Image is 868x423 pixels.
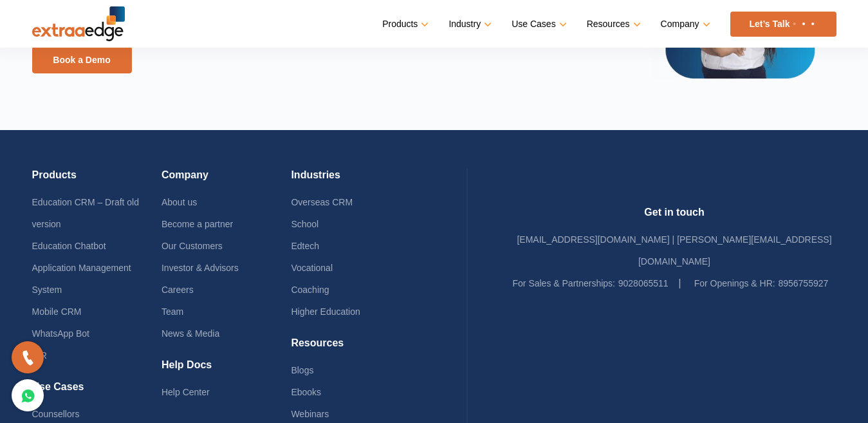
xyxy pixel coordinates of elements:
h4: Products [32,169,162,191]
a: News & Media [162,328,219,339]
a: Investor & Advisors [162,263,239,273]
a: [EMAIL_ADDRESS][DOMAIN_NAME] | [PERSON_NAME][EMAIL_ADDRESS][DOMAIN_NAME] [517,234,831,267]
a: Vocational [291,263,333,273]
a: Products [382,15,426,33]
a: Education Chatbot [32,241,106,251]
a: Industry [448,15,489,33]
a: Help Center [162,387,210,397]
a: Resources [587,15,638,33]
a: 9028065511 [618,278,669,288]
a: Book a Demo [32,46,132,73]
h4: Industries [291,169,420,191]
a: Overseas CRM [291,197,353,207]
h4: Use Cases [32,381,162,403]
a: School [291,219,319,229]
a: WhatsApp Bot [32,328,90,339]
h4: Get in touch [513,206,836,229]
a: Application Management System [32,263,131,295]
a: About us [162,197,197,207]
a: Education CRM – Draft old version [32,197,140,229]
label: For Openings & HR: [694,272,775,294]
a: 8956755927 [778,278,828,288]
h4: Company [162,169,291,191]
h4: Help Docs [162,359,291,381]
a: Careers [162,285,194,295]
a: Webinars [291,409,329,419]
a: Edtech [291,241,319,251]
a: Coaching [291,285,329,295]
a: Our Customers [162,241,223,251]
a: Use Cases [512,15,564,33]
a: Blogs [291,365,313,375]
label: For Sales & Partnerships: [513,272,616,294]
a: Mobile CRM [32,306,82,317]
h4: Resources [291,337,420,359]
a: Let’s Talk [730,12,836,37]
a: Team [162,306,183,317]
a: Become a partner [162,219,233,229]
a: Higher Education [291,306,360,317]
a: Ebooks [291,387,321,397]
a: Counsellors [32,409,80,419]
a: Company [661,15,708,33]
